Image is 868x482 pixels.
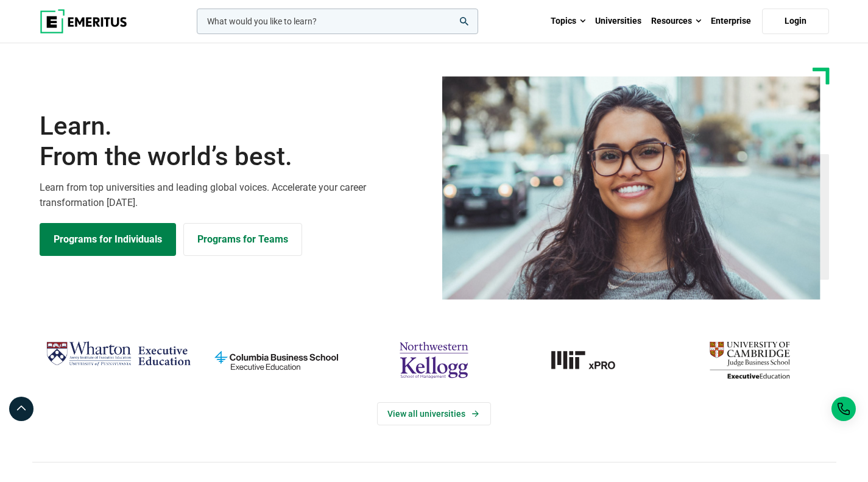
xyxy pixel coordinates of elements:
[46,336,191,372] img: Wharton Executive Education
[40,111,427,172] h1: Learn.
[203,336,349,384] img: columbia-business-school
[377,402,491,425] a: View Universities
[183,223,302,256] a: Explore for Business
[361,336,507,384] img: northwestern-kellogg
[519,336,665,384] img: MIT xPRO
[197,9,478,34] input: woocommerce-product-search-field-0
[40,180,427,211] p: Learn from top universities and leading global voices. Accelerate your career transformation [DATE].
[442,76,820,300] img: Learn from the world's best
[762,9,829,34] a: Login
[40,141,427,172] span: From the world’s best.
[519,336,665,384] a: MIT-xPRO
[40,223,176,256] a: Explore Programs
[677,336,822,384] img: cambridge-judge-business-school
